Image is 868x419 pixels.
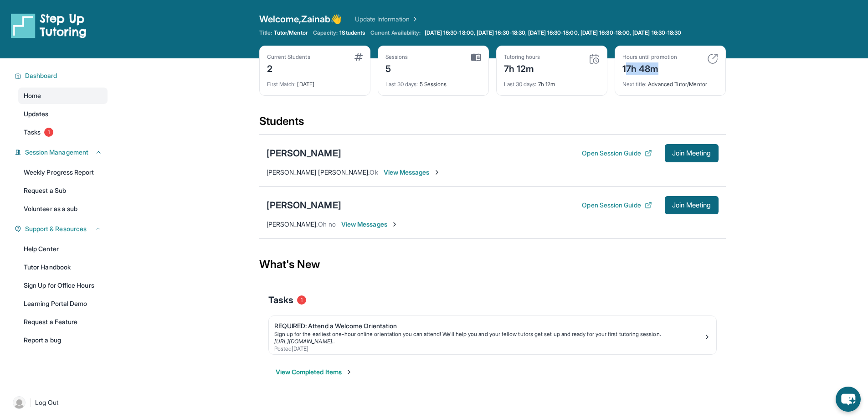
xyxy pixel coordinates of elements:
div: 7h 12m [504,61,540,75]
div: Sign up for the earliest one-hour online orientation you can attend! We’ll help you and your fell... [274,331,704,338]
span: Support & Resources [25,224,87,233]
button: Dashboard [21,71,102,80]
span: 1 [44,128,53,137]
span: Home [24,91,41,100]
img: card [707,53,718,64]
div: [PERSON_NAME] [267,199,341,212]
img: card [589,53,600,64]
a: [URL][DOMAIN_NAME].. [274,338,335,345]
div: Advanced Tutor/Mentor [622,75,718,88]
span: First Match : [267,81,296,88]
span: Current Availability: [370,29,421,36]
button: Join Meeting [665,144,719,162]
div: 2 [267,61,310,75]
button: Open Session Guide [582,201,652,210]
span: 1 Students [339,29,365,36]
button: Join Meeting [665,196,719,214]
span: Next title : [622,81,647,88]
img: Chevron-Right [433,169,441,176]
div: 7h 12m [504,75,600,88]
a: Update Information [355,15,419,24]
span: Tasks [24,128,41,137]
span: Capacity: [313,29,338,36]
a: [DATE] 16:30-18:00, [DATE] 16:30-18:30, [DATE] 16:30-18:00, [DATE] 16:30-18:00, [DATE] 16:30-18:30 [423,29,683,36]
a: Volunteer as a sub [18,201,108,217]
a: Request a Feature [18,314,108,330]
span: Last 30 days : [504,81,537,88]
span: Last 30 days : [385,81,418,88]
div: Posted [DATE] [274,345,704,352]
button: chat-button [836,387,861,412]
span: [PERSON_NAME] [PERSON_NAME] : [267,168,370,176]
a: Sign Up for Office Hours [18,277,108,294]
a: Tutor Handbook [18,259,108,275]
div: [PERSON_NAME] [267,147,341,160]
button: Open Session Guide [582,149,652,158]
div: 17h 48m [622,61,677,75]
span: Title: [259,29,272,36]
span: Dashboard [25,71,57,80]
span: Log Out [35,398,59,407]
span: View Messages [384,168,441,177]
a: Weekly Progress Report [18,164,108,181]
a: |Log Out [9,393,108,413]
a: Help Center [18,241,108,257]
a: REQUIRED: Attend a Welcome OrientationSign up for the earliest one-hour online orientation you ca... [269,316,716,354]
a: Tasks1 [18,124,108,140]
button: View Completed Items [276,367,353,377]
span: Ok [370,168,378,176]
div: Hours until promotion [622,53,677,61]
span: 1 [297,295,306,305]
span: View Messages [341,220,398,229]
a: Updates [18,106,108,122]
span: Join Meeting [672,202,711,208]
img: card [354,53,363,61]
img: logo [11,13,87,38]
div: REQUIRED: Attend a Welcome Orientation [274,321,704,331]
div: 5 [385,61,408,75]
span: Oh no [318,220,336,228]
span: Welcome, Zainab 👋 [259,13,342,26]
span: Updates [24,109,49,119]
div: [DATE] [267,75,363,88]
a: Learning Portal Demo [18,295,108,312]
button: Session Management [21,148,102,157]
div: Students [259,114,726,134]
div: Tutoring hours [504,53,540,61]
a: Report a bug [18,332,108,348]
img: user-img [13,396,26,409]
span: Tasks [268,294,293,306]
img: Chevron Right [410,15,419,24]
img: Chevron-Right [391,221,398,228]
span: [PERSON_NAME] : [267,220,318,228]
span: Join Meeting [672,150,711,156]
a: Request a Sub [18,182,108,199]
span: | [29,397,31,408]
span: [DATE] 16:30-18:00, [DATE] 16:30-18:30, [DATE] 16:30-18:00, [DATE] 16:30-18:00, [DATE] 16:30-18:30 [425,29,682,36]
div: Current Students [267,53,310,61]
span: Tutor/Mentor [274,29,308,36]
div: 5 Sessions [385,75,481,88]
button: Support & Resources [21,224,102,233]
div: What's New [259,244,726,285]
img: card [471,53,481,62]
a: Home [18,88,108,104]
div: Sessions [385,53,408,61]
span: Session Management [25,148,88,157]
